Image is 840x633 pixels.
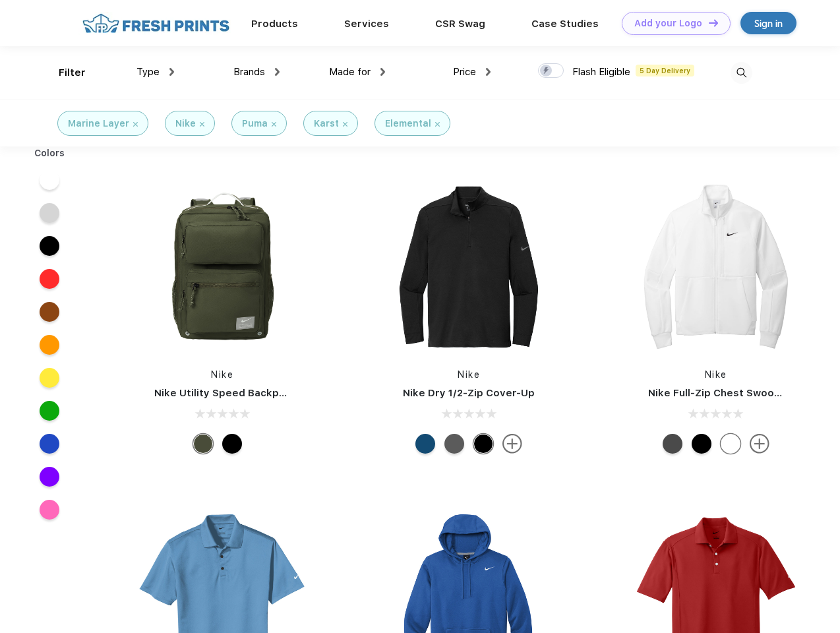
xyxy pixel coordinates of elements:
[233,66,265,78] span: Brands
[133,122,138,127] img: filter_cancel.svg
[200,122,204,127] img: filter_cancel.svg
[272,122,276,127] img: filter_cancel.svg
[502,434,522,454] img: more.svg
[403,387,535,399] a: Nike Dry 1/2-Zip Cover-Up
[648,387,824,399] a: Nike Full-Zip Chest Swoosh Jacket
[444,434,464,454] div: Black Heather
[314,117,339,131] div: Karst
[135,179,310,355] img: func=resize&h=266
[211,369,233,380] a: Nike
[473,434,493,454] div: Black
[222,434,242,454] div: Black
[24,146,75,160] div: Colors
[740,12,796,34] a: Sign in
[705,369,727,380] a: Nike
[435,122,440,127] img: filter_cancel.svg
[193,434,213,454] div: Cargo Khaki
[275,68,280,76] img: dropdown.png
[709,19,718,26] img: DT
[663,434,682,454] div: Anthracite
[572,66,630,78] span: Flash Eligible
[385,117,431,131] div: Elemental
[458,369,480,380] a: Nike
[731,62,752,84] img: desktop_search.svg
[721,434,740,454] div: White
[169,68,174,76] img: dropdown.png
[343,122,347,127] img: filter_cancel.svg
[242,117,268,131] div: Puma
[68,117,129,131] div: Marine Layer
[329,66,371,78] span: Made for
[380,68,385,76] img: dropdown.png
[628,179,804,355] img: func=resize&h=266
[154,387,297,399] a: Nike Utility Speed Backpack
[486,68,491,76] img: dropdown.png
[415,434,435,454] div: Gym Blue
[251,18,298,30] a: Products
[344,18,389,30] a: Services
[453,66,476,78] span: Price
[754,16,783,31] div: Sign in
[175,117,196,131] div: Nike
[136,66,160,78] span: Type
[750,434,769,454] img: more.svg
[636,65,694,76] span: 5 Day Delivery
[634,18,702,29] div: Add your Logo
[435,18,485,30] a: CSR Swag
[692,434,711,454] div: Black
[381,179,556,355] img: func=resize&h=266
[59,65,86,80] div: Filter
[78,12,233,35] img: fo%20logo%202.webp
